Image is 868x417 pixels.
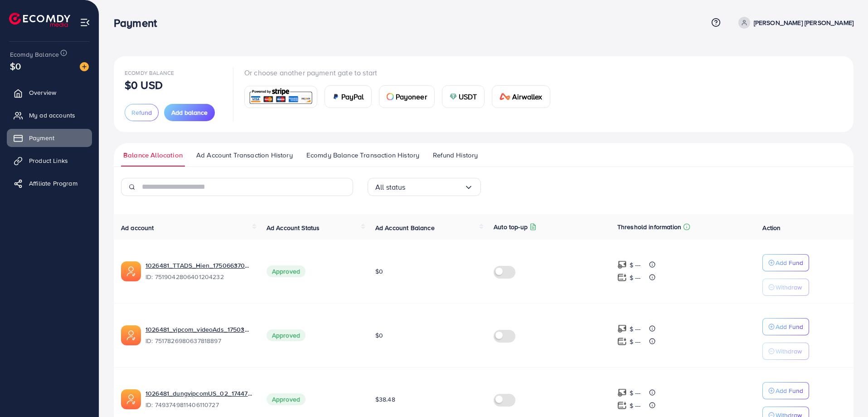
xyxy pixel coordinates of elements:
[735,17,853,29] a: [PERSON_NAME] [PERSON_NAME]
[762,343,809,360] button: Withdraw
[492,85,550,108] a: cardAirwallex
[10,50,59,59] span: Ecomdy Balance
[114,16,164,29] h3: Payment
[375,331,383,340] span: $0
[776,346,802,357] p: Withdraw
[125,79,163,90] p: $0 USD
[450,93,457,100] img: card
[247,87,314,107] img: card
[131,108,152,117] span: Refund
[80,17,90,28] img: menu
[29,111,75,120] span: My ad accounts
[9,13,70,27] img: logo
[121,223,154,232] span: Ad account
[617,337,627,346] img: top-up amount
[267,393,305,405] span: Approved
[145,325,252,346] div: <span class='underline'>1026481_vipcom_videoAds_1750380509111</span></br>7517826980637818897
[145,336,252,345] span: ID: 7517826980637818897
[630,324,641,334] p: $ ---
[7,83,92,102] a: Overview
[762,279,809,296] button: Withdraw
[379,85,435,108] a: cardPayoneer
[29,179,78,188] span: Affiliate Program
[145,272,252,281] span: ID: 7519042806401204232
[121,389,141,409] img: ic-ads-acc.e4c84228.svg
[776,282,802,293] p: Withdraw
[121,261,141,281] img: ic-ads-acc.e4c84228.svg
[494,221,528,232] p: Auto top-up
[29,88,56,97] span: Overview
[829,376,861,410] iframe: Chat
[164,104,215,121] button: Add balance
[171,108,208,117] span: Add balance
[196,150,293,160] span: Ad Account Transaction History
[406,180,464,194] input: Search for option
[145,389,252,398] a: 1026481_dungvipcomUS_02_1744774713900
[387,93,394,100] img: card
[121,325,141,345] img: ic-ads-acc.e4c84228.svg
[29,133,54,142] span: Payment
[630,336,641,347] p: $ ---
[375,267,383,276] span: $0
[630,272,641,283] p: $ ---
[762,223,781,232] span: Action
[617,273,627,282] img: top-up amount
[375,395,395,404] span: $38.48
[375,180,406,194] span: All status
[617,260,627,270] img: top-up amount
[776,385,803,396] p: Add Fund
[459,91,477,102] span: USDT
[267,265,305,277] span: Approved
[617,221,681,232] p: Threshold information
[267,223,320,232] span: Ad Account Status
[442,85,485,108] a: cardUSDT
[7,106,92,124] a: My ad accounts
[267,329,305,341] span: Approved
[776,257,803,268] p: Add Fund
[7,152,92,170] a: Product Links
[617,401,627,410] img: top-up amount
[145,389,252,410] div: <span class='underline'>1026481_dungvipcomUS_02_1744774713900</span></br>7493749811406110727
[762,254,809,271] button: Add Fund
[125,69,174,77] span: Ecomdy Balance
[433,150,478,160] span: Refund History
[341,91,364,102] span: PayPal
[630,260,641,270] p: $ ---
[512,91,542,102] span: Airwallex
[617,388,627,397] img: top-up amount
[145,325,252,334] a: 1026481_vipcom_videoAds_1750380509111
[244,86,317,108] a: card
[617,324,627,334] img: top-up amount
[754,17,853,28] p: [PERSON_NAME] [PERSON_NAME]
[396,91,427,102] span: Payoneer
[145,261,252,282] div: <span class='underline'>1026481_TTADS_Hien_1750663705167</span></br>7519042806401204232
[499,93,510,100] img: card
[145,261,252,270] a: 1026481_TTADS_Hien_1750663705167
[762,318,809,335] button: Add Fund
[762,382,809,399] button: Add Fund
[10,59,21,73] span: $0
[776,321,803,332] p: Add Fund
[29,156,68,165] span: Product Links
[80,62,89,71] img: image
[375,223,435,232] span: Ad Account Balance
[630,400,641,411] p: $ ---
[123,150,183,160] span: Balance Allocation
[7,129,92,147] a: Payment
[368,178,481,196] div: Search for option
[7,174,92,192] a: Affiliate Program
[325,85,372,108] a: cardPayPal
[306,150,419,160] span: Ecomdy Balance Transaction History
[332,93,339,100] img: card
[125,104,159,121] button: Refund
[630,388,641,398] p: $ ---
[244,67,558,78] p: Or choose another payment gate to start
[145,400,252,409] span: ID: 7493749811406110727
